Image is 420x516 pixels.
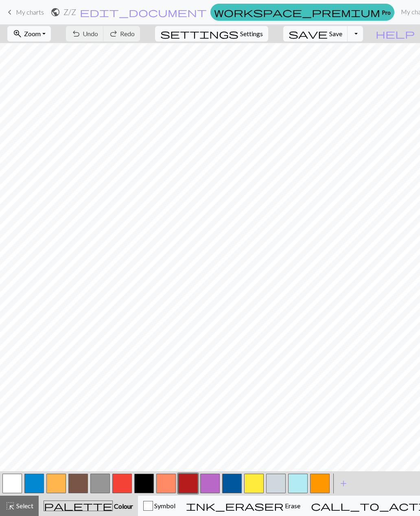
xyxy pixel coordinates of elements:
[138,496,181,516] button: Symbol
[155,26,268,41] button: SettingsSettings
[24,30,41,37] span: Zoom
[44,500,112,512] span: palette
[376,28,415,39] span: help
[16,8,44,16] span: My charts
[160,28,238,39] span: settings
[113,502,133,510] span: Colour
[5,500,15,512] span: highlight_alt
[240,29,263,39] span: Settings
[210,4,394,21] a: Pro
[289,28,328,39] span: save
[13,28,22,39] span: zoom_in
[160,29,238,39] i: Settings
[39,496,138,516] button: Colour
[15,502,33,509] span: Select
[50,7,60,18] span: public
[5,7,15,18] span: keyboard_arrow_left
[339,478,348,489] span: add
[7,26,51,41] button: Zoom
[5,5,44,19] a: My charts
[186,500,284,512] span: ink_eraser
[80,7,207,18] span: edit_document
[284,502,300,509] span: Erase
[283,26,348,41] button: Save
[153,502,175,509] span: Symbol
[214,7,380,18] span: workspace_premium
[63,7,76,17] h2: Z / Z
[181,496,306,516] button: Erase
[329,30,342,37] span: Save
